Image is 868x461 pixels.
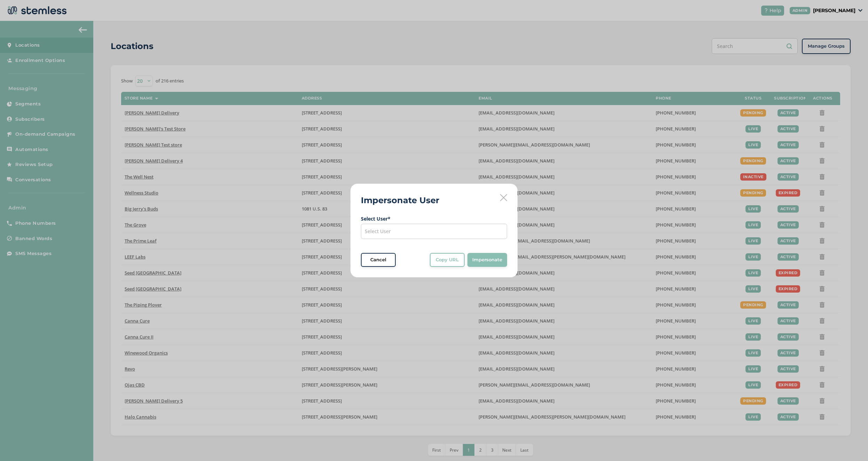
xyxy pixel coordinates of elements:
button: Cancel [361,253,396,267]
span: Impersonate [472,256,502,263]
h2: Impersonate User [361,194,439,207]
label: Select User [361,215,507,222]
button: Copy URL [430,253,465,267]
span: Cancel [370,256,386,263]
iframe: Chat Widget [833,428,868,461]
span: Copy URL [436,256,459,263]
button: Impersonate [467,253,507,267]
span: Select User [365,228,391,235]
